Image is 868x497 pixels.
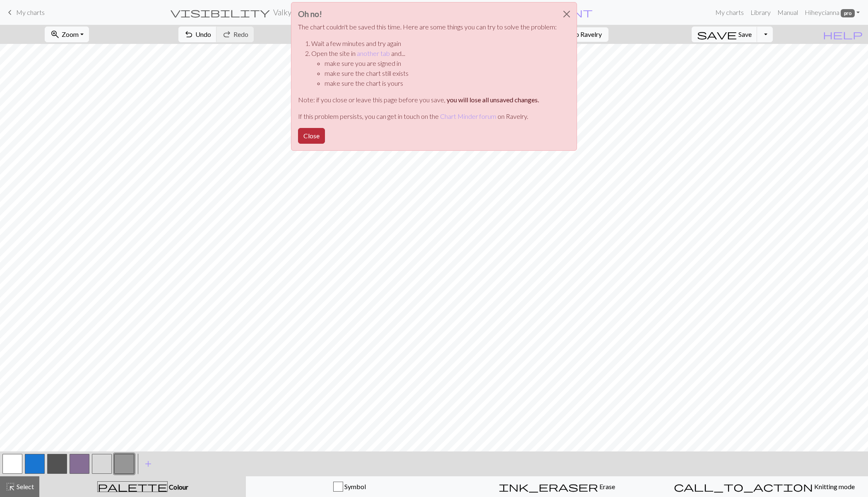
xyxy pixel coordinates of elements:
[440,112,496,120] a: Chart Minder forum
[39,476,246,497] button: Colour
[325,78,557,88] li: make sure the chart is yours
[453,476,661,497] button: Erase
[674,481,813,492] span: call_to_action
[143,458,153,470] span: add
[298,22,557,32] p: The chart couldn't be saved this time. Here are some things you can try to solve the problem:
[246,476,453,497] button: Symbol
[343,483,366,490] span: Symbol
[598,483,615,490] span: Erase
[298,9,557,19] h3: Oh no!
[311,48,557,88] li: Open the site in and...
[298,95,557,105] p: Note: if you close or leave this page before you save,
[98,481,167,492] span: palette
[499,481,598,492] span: ink_eraser
[168,483,188,491] span: Colour
[325,68,557,78] li: make sure the chart still exists
[298,128,325,144] button: Close
[15,483,34,490] span: Select
[298,111,557,121] p: If this problem persists, you can get in touch on the on Ravelry.
[661,476,868,497] button: Knitting mode
[447,96,539,104] strong: you will lose all unsaved changes.
[311,39,557,48] li: Wait a few minutes and try again
[357,49,390,57] a: another tab
[325,58,557,68] li: make sure you are signed in
[813,483,855,490] span: Knitting mode
[557,2,577,26] button: Close
[5,481,15,492] span: highlight_alt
